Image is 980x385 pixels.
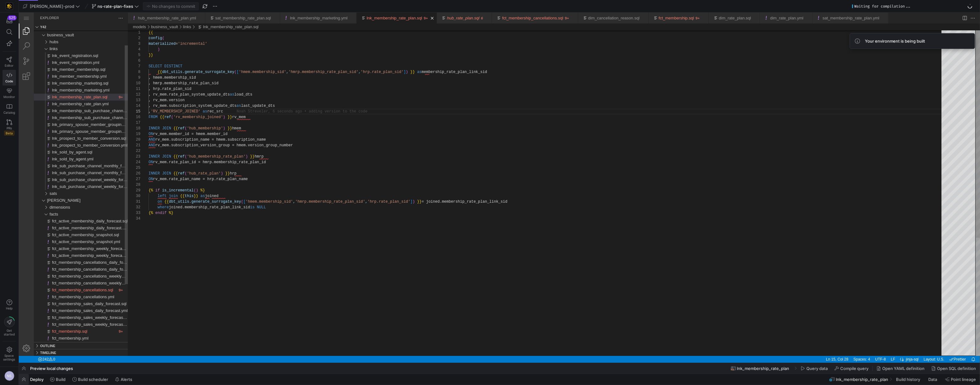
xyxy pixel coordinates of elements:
[15,330,109,336] div: Outline Section
[15,212,109,219] div: fct_active_membership_daily_forecast.yml
[26,219,109,226] div: /models/edw/facts/fct_active_membership_snapshot.sql
[15,302,109,309] div: fct_membership_sales_weekly_forecast.sql
[114,12,127,17] a: models
[3,297,16,313] button: Help
[15,26,109,33] div: hubs
[28,185,62,190] span: [PERSON_NAME]
[26,288,109,295] div: /models/edw/facts/fct_membership_sales_daily_forecast.sql
[26,95,109,102] div: /models/business_vault/links/lnk_membership_sub_purchase_channel.sql
[5,79,13,83] span: Code
[329,3,338,9] ul: Tab actions
[15,102,109,109] div: lnk_membership_sub_purchase_channel.yml
[115,62,122,68] div: 9
[26,281,109,288] div: /models/edw/facts/fct_membership_cancellations.yml
[30,4,74,9] span: [PERSON_NAME]-prod
[26,157,109,164] div: /models/business_vault/links/lnk_sub_purchase_channel_monthly_forecast.yml
[785,3,794,9] ul: Tab actions
[26,171,109,178] div: /models/business_vault/links/lnk_sub_purchase_channel_weekly_forecast.yml
[115,45,122,51] div: 6
[33,206,109,211] span: fct_active_membership_daily_forecast.sql
[33,282,96,287] span: fct_membership_cancellations.yml
[33,41,79,45] span: lnk_event_registration.sql
[681,3,690,9] ul: Tab actions
[26,253,109,260] div: /models/edw/facts/fct_membership_cancellations_daily_forecast.yml
[26,260,109,267] div: /models/edw/facts/fct_membership_cancellations_weekly_forecast.sql
[33,289,108,294] span: fct_membership_sales_daily_forecast.sql
[33,241,114,245] span: fct_active_membership_weekly_forecast.yml
[15,18,109,330] div: Files Explorer
[15,336,109,343] div: Timeline Section
[33,316,69,321] span: fct_membership.sql
[31,198,109,205] div: /models/edw/facts
[26,247,109,253] div: /models/edw/facts/fct_membership_cancellations_daily_forecast.sql
[902,343,928,350] div: Layout: U.S.
[179,3,185,9] li: Close (⌘W)
[33,310,113,314] span: fct_membership_sales_weekly_forecast.yml
[3,111,15,114] span: Catalog
[15,109,109,116] div: lnk_primary_spouse_member_grouping.sql
[15,81,109,88] div: lnk_membership_rate_plan.sql
[31,192,51,197] span: dimensions
[21,2,81,10] button: [PERSON_NAME]-prod
[15,288,109,295] div: fct_membership_sales_daily_forecast.sql
[15,19,109,26] div: business_vault
[15,164,109,171] div: lnk_sub_purchase_channel_weekly_forecast.sql
[254,3,260,9] li: Close (⌘W)
[387,57,389,62] span: )
[267,57,270,62] span: ,
[33,254,123,259] span: fct_membership_cancellations_daily_forecast.yml
[6,3,13,9] img: https://storage.googleapis.com/y42-prod-data-exchange/images/uAsz27BndGEK0hZWDFeOjoxA7jCwgK9jE472...
[26,109,109,116] div: /models/business_vault/links/lnk_primary_spouse_member_grouping.sql
[139,57,143,62] span: {{
[33,110,111,114] span: lnk_primary_spouse_member_grouping.sql
[26,267,109,274] div: /models/edw/facts/fct_membership_cancellations_weekly_forecast.yml
[33,75,91,80] span: lnk_membership_marketing.yml
[216,57,218,62] span: (
[7,126,12,130] span: PRs
[640,3,675,8] a: fct_membership.sql
[886,343,903,350] div: jinja-sql
[33,82,89,87] span: lnk_membership_rate_plan.sql
[33,158,123,163] span: lnk_sub_purchase_channel_monthly_forecast.yml
[28,185,109,191] div: /models/edw
[33,261,126,266] span: fct_membership_cancellations_weekly_forecast.sql
[26,274,109,281] div: /models/edw/facts/fct_membership_cancellations.sql • 116 problems in this file
[732,3,741,9] ul: Tab actions
[157,29,159,34] span: =
[3,369,16,382] button: NS
[3,354,15,361] span: Space settings
[15,47,109,54] div: lnk_event_registration.yml
[139,35,141,39] span: )
[15,267,109,274] div: fct_membership_cancellations_weekly_forecast.yml
[880,343,886,350] a: Editor Language Status: Formatting, There are multiple formatters for 'jinja-sql' files. One of t...
[700,3,732,8] a: dim_rate_plan.sql
[31,179,38,183] span: sats
[33,213,110,218] span: fct_active_membership_daily_forecast.yml
[886,343,902,350] a: jinja-sql
[184,12,240,17] a: lnk_membership_rate_plan.sql
[33,151,123,156] span: lnk_sub_purchase_channel_monthly_forecast.sql
[893,374,924,385] button: Build history
[115,79,122,85] div: 12
[15,157,109,164] div: lnk_sub_purchase_channel_monthly_forecast.yml
[861,3,869,9] ul: Tab actions
[26,295,109,302] div: /models/edw/facts/fct_membership_sales_daily_forecast.yml
[951,343,958,350] a: Notifications
[218,57,220,62] span: [
[26,212,109,219] div: /models/edw/facts/fct_active_membership_daily_forecast.yml
[5,64,14,67] span: Editor
[342,57,385,62] span: 'hrp.rate_plan_sid'
[832,343,854,350] div: Spaces: 4
[26,164,109,171] div: /models/business_vault/links/lnk_sub_purchase_channel_weekly_forecast.sql
[15,274,109,281] div: fct_membership_cancellations.sql
[15,122,109,129] div: lnk_prospect_to_member_conversion.sql
[4,329,15,336] span: Get started
[26,233,109,240] div: /models/edw/facts/fct_active_membership_weekly_forecast.sql
[15,281,109,288] div: fct_membership_cancellations.yml
[130,23,143,28] span: config
[28,20,55,25] span: business_vault
[26,129,109,136] div: /models/business_vault/links/lnk_prospect_to_member_conversion.yml
[15,11,109,18] div: Folders Section
[550,3,559,9] ul: Tab actions
[786,3,792,9] li: Close (⌘W)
